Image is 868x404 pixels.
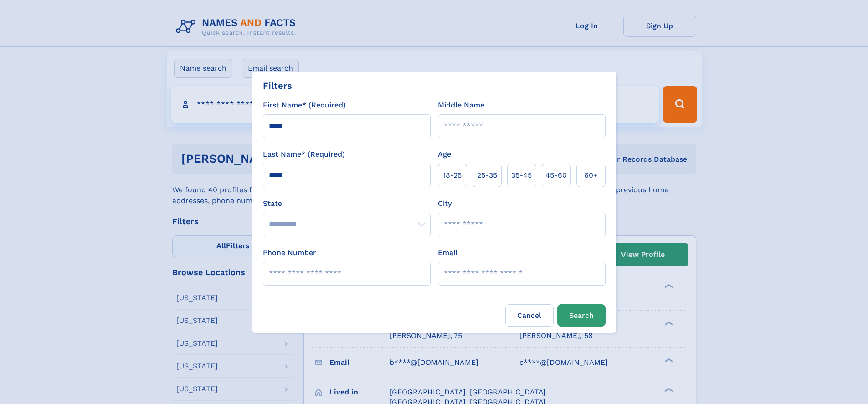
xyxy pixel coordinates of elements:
[438,149,451,160] label: Age
[438,100,484,111] label: Middle Name
[263,79,292,92] div: Filters
[438,198,452,209] label: City
[584,170,598,181] span: 60+
[263,198,431,209] label: State
[511,170,532,181] span: 35‑45
[477,170,497,181] span: 25‑35
[438,247,457,258] label: Email
[443,170,462,181] span: 18‑25
[545,170,567,181] span: 45‑60
[263,100,346,111] label: First Name* (Required)
[557,304,606,327] button: Search
[263,149,345,160] label: Last Name* (Required)
[505,304,554,327] label: Cancel
[263,247,316,258] label: Phone Number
